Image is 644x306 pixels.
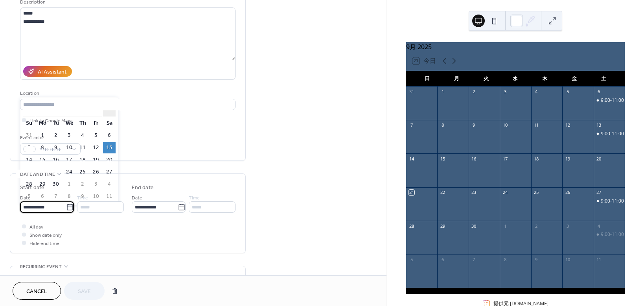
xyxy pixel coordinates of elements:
div: 9:00-11:00 [594,231,625,238]
div: 28 [408,223,414,229]
div: 12 [565,122,570,128]
div: 3 [502,89,508,95]
div: 月 [442,71,471,87]
div: 9:00-11:00 [594,131,625,137]
div: 8 [502,256,508,262]
div: 30 [471,223,477,229]
div: 25 [534,190,539,195]
span: Hide end time [29,240,59,248]
div: 9:00-11:00 [601,231,624,238]
div: 26 [565,190,570,195]
div: 9月 2025 [406,42,625,52]
div: 1 [440,89,445,95]
div: 9:00-11:00 [601,198,624,205]
span: Time [189,194,200,202]
div: 19 [565,156,570,162]
div: 3 [565,223,570,229]
div: 31 [408,89,414,95]
div: 10 [565,256,570,262]
div: 23 [471,190,477,195]
div: 2 [534,223,539,229]
div: 29 [440,223,445,229]
div: 7 [408,122,414,128]
div: AI Assistant [38,68,66,76]
div: 21 [408,190,414,195]
div: 6 [440,256,445,262]
span: Show date only [29,231,62,240]
div: 6 [596,89,602,95]
div: 金 [559,71,589,87]
div: 9:00-11:00 [601,97,624,104]
div: 11 [534,122,539,128]
div: Location [20,89,234,98]
div: 日 [412,71,442,87]
button: Cancel [13,282,61,300]
span: Cancel [26,288,47,296]
div: 10 [502,122,508,128]
div: 14 [408,156,414,162]
div: 9 [471,122,477,128]
div: 1 [502,223,508,229]
div: Event color [20,134,79,142]
div: 2 [471,89,477,95]
div: 火 [471,71,501,87]
div: 5 [408,256,414,262]
div: 17 [502,156,508,162]
div: 8 [440,122,445,128]
button: AI Assistant [23,66,72,77]
span: Date [132,194,142,202]
div: 土 [589,71,618,87]
div: 18 [534,156,539,162]
div: 4 [596,223,602,229]
span: All day [29,223,43,231]
div: 27 [596,190,602,195]
div: 9 [534,256,539,262]
span: Link to Google Maps [29,117,73,125]
span: Date [20,194,31,202]
span: Time [77,194,88,202]
div: 15 [440,156,445,162]
div: 13 [596,122,602,128]
div: 4 [534,89,539,95]
div: End date [132,184,154,192]
div: 7 [471,256,477,262]
div: 11 [596,256,602,262]
div: 9:00-11:00 [594,198,625,205]
span: Recurring event [20,263,62,271]
div: 水 [500,71,530,87]
div: 木 [530,71,559,87]
div: 22 [440,190,445,195]
span: Date and time [20,170,55,179]
div: 5 [565,89,570,95]
span: #FFFFFFFF [39,146,68,154]
div: 24 [502,190,508,195]
div: 16 [471,156,477,162]
div: 9:00-11:00 [601,131,624,137]
div: 20 [596,156,602,162]
div: 9:00-11:00 [594,97,625,104]
div: Start date [20,184,44,192]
